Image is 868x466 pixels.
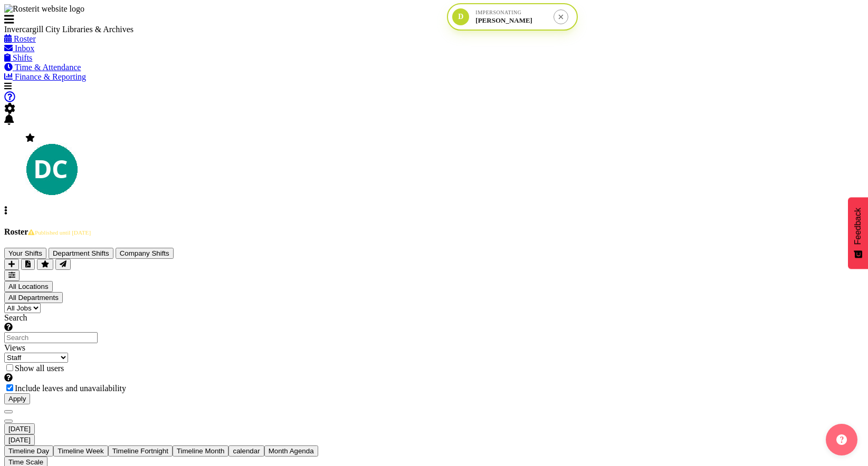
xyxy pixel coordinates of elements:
[4,423,35,434] button: October 2025
[8,436,31,444] span: [DATE]
[15,63,81,72] span: Time & Attendance
[15,364,64,373] span: Show all users
[8,458,43,466] span: Time Scale
[4,404,864,414] div: previous period
[4,281,53,292] button: All Locations
[8,283,49,290] span: All Locations
[8,249,42,257] span: Your Shifts
[6,364,13,371] input: Show all users
[8,425,31,433] span: [DATE]
[4,292,63,303] button: All Departments
[836,434,847,445] img: help-xxl-2.png
[21,259,35,270] button: Download a PDF of the roster for the current day
[58,447,103,455] span: Timeline Week
[53,249,109,257] span: Department Shifts
[14,34,36,43] span: Roster
[55,259,71,270] button: Send a list of all shifts for the selected filtered period to all rostered employees.
[4,63,81,72] a: Time & Attendance
[4,227,864,237] h4: Roster
[4,53,32,62] a: Shifts
[4,420,13,423] button: Next
[173,445,229,457] button: Timeline Month
[4,410,13,413] button: Previous
[8,395,26,403] span: Apply
[49,248,113,259] button: Department Shifts
[4,434,35,445] button: Today
[15,44,34,53] span: Inbox
[108,445,173,457] button: Fortnight
[853,208,863,245] span: Feedback
[112,447,168,455] span: Timeline Fortnight
[4,313,864,332] label: Search
[28,229,91,236] span: Published until [DATE]
[4,44,34,53] a: Inbox
[4,414,864,423] div: next period
[4,4,84,14] img: Rosterit website logo
[848,197,868,269] button: Feedback - Show survey
[228,445,264,457] button: Month
[4,259,19,270] button: Add a new shift
[8,294,59,302] span: All Departments
[269,447,314,455] span: Month Agenda
[177,447,225,455] span: Timeline Month
[13,53,32,62] span: Shifts
[554,9,568,24] button: Stop impersonation
[37,259,53,270] button: Highlight an important date within the roster.
[4,34,36,43] a: Roster
[4,393,30,404] button: Apply
[15,72,86,81] span: Finance & Reporting
[4,343,25,352] label: Views
[116,248,174,259] button: Company Shifts
[4,25,163,34] div: Invercargill City Libraries & Archives
[53,445,108,457] button: Timeline Week
[4,332,98,343] input: Search
[8,447,49,455] span: Timeline Day
[15,384,126,393] span: Include leaves and unavailability
[233,447,260,455] span: calendar
[4,72,86,81] a: Finance & Reporting
[25,143,78,196] img: donald-cunningham11616.jpg
[4,445,53,457] button: Timeline Day
[264,445,318,457] button: Month Agenda
[4,270,20,281] button: Filter Shifts
[4,423,864,434] div: October 7, 2025
[120,249,169,257] span: Company Shifts
[4,248,46,259] button: Your Shifts
[6,384,13,391] input: Include leaves and unavailability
